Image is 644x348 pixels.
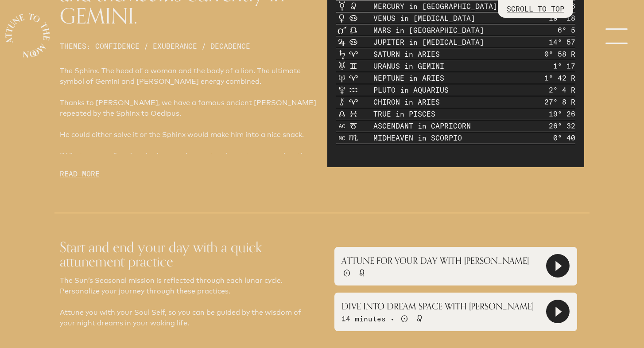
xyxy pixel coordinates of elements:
p: “What goes on four legs in the morning, on two legs at noon, and on three legs in the evening?” [60,151,317,172]
p: CHIRON in ARIES [373,97,440,107]
p: 0° 58 R [544,49,575,59]
div: THEMES: CONFIDENCE / EXUBERANCE / DECADENCE [60,41,317,51]
span: 14 minutes • [341,314,395,323]
p: The Sphinx. The head of a woman and the body of a lion. The ultimate symbol of Gemini and [PERSON... [60,66,317,87]
p: 0° 40 [553,133,575,143]
p: VENUS in [MEDICAL_DATA] [373,13,475,23]
p: JUPITER in [MEDICAL_DATA] [373,37,484,47]
p: 2° 4 R [549,85,575,95]
p: Thanks to [PERSON_NAME], we have a famous ancient [PERSON_NAME] repeated by the Sphinx to Oedipus. [60,98,317,119]
p: MIDHEAVEN in SCORPIO [373,133,462,143]
p: He could either solve it or the Sphinx would make him into a nice snack. [60,129,317,140]
p: ASCENDANT in CAPRICORN [373,121,471,131]
h1: Start and end your day with a quick attunement practice [60,233,317,275]
p: SCROLL TO TOP [507,4,564,14]
p: NEPTUNE in ARIES [373,73,444,83]
p: MERCURY in [GEOGRAPHIC_DATA] [373,1,497,12]
p: TRUE in PISCES [373,109,435,119]
p: ATTUNE FOR YOUR DAY WITH [PERSON_NAME] [341,254,529,267]
p: 14° 57 [549,37,575,47]
p: PLUTO in AQUARIUS [373,85,449,95]
p: 6° 5 [558,25,575,35]
p: 26° 32 [549,121,575,131]
p: URANUS in GEMINI [373,61,444,71]
p: READ MORE [60,168,317,179]
p: 27° 8 R [544,97,575,107]
p: MARS in [GEOGRAPHIC_DATA] [373,25,484,35]
p: 19° 26 [549,109,575,119]
p: 19° 18 [549,13,575,23]
p: SATURN in ARIES [373,49,440,59]
p: DIVE INTO DREAM SPACE WITH [PERSON_NAME] [341,300,534,313]
p: 1° 17 [553,61,575,71]
p: 1° 42 R [544,73,575,83]
p: The Sun’s Seasonal mission is reflected through each lunar cycle. Personalize your journey throug... [60,275,317,328]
